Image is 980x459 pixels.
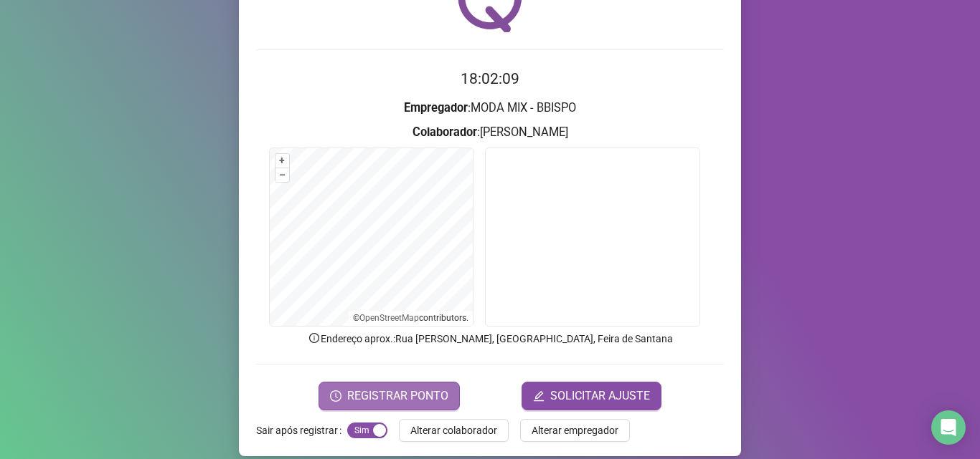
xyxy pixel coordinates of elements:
[256,99,724,117] h3: : MODA MIX - BBISPO
[522,382,661,410] button: editSOLICITAR AJUSTE
[520,419,630,442] button: Alterar empregador
[256,123,724,142] h3: : [PERSON_NAME]
[330,390,341,402] span: clock-circle
[359,313,419,323] a: OpenStreetMap
[461,70,519,87] time: 18:02:09
[256,419,347,442] label: Sair após registrar
[413,125,477,139] strong: Colaborador
[319,382,460,410] button: REGISTRAR PONTO
[256,331,724,347] p: Endereço aprox. : Rua [PERSON_NAME], [GEOGRAPHIC_DATA], Feira de Santana
[275,154,289,168] button: +
[931,410,966,445] div: Open Intercom Messenger
[410,422,497,438] span: Alterar colaborador
[550,387,650,405] span: SOLICITAR AJUSTE
[404,101,468,115] strong: Empregador
[533,390,545,402] span: edit
[275,168,289,182] button: –
[399,419,509,442] button: Alterar colaborador
[347,387,448,405] span: REGISTRAR PONTO
[353,313,468,323] li: © contributors.
[532,422,618,438] span: Alterar empregador
[308,332,321,344] span: info-circle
